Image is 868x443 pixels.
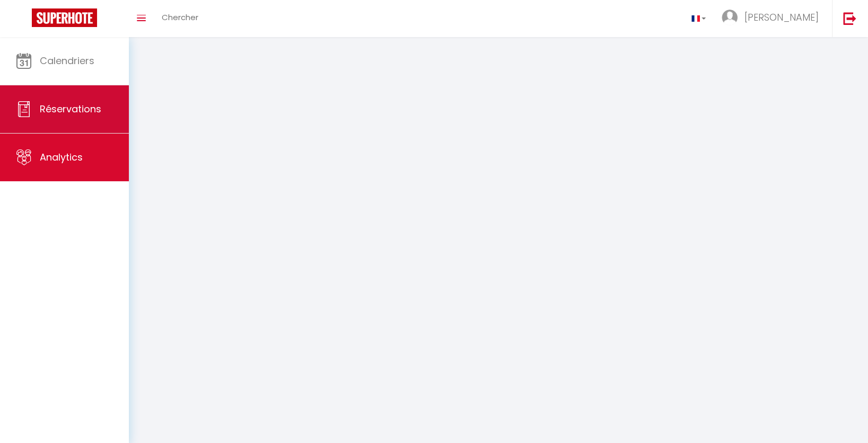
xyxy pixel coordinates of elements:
img: Super Booking [32,8,97,27]
img: ... [722,10,738,25]
span: Chercher [162,12,198,23]
img: logout [843,12,856,25]
span: [PERSON_NAME] [744,11,819,24]
span: Réservations [40,102,101,116]
span: Calendriers [40,54,94,67]
span: Analytics [40,150,83,164]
